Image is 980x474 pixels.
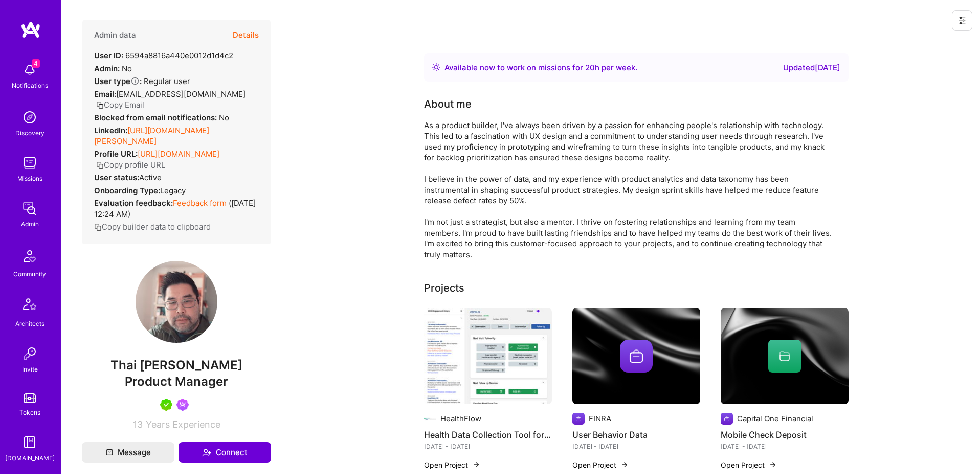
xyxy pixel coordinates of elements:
h4: User Behavior Data [572,428,700,441]
img: cover [572,308,700,404]
div: Tokens [19,407,40,418]
h4: Health Data Collection Tool for Health Center Ambassadors [424,428,552,441]
span: [EMAIL_ADDRESS][DOMAIN_NAME] [116,89,246,99]
img: arrow-right [620,461,629,469]
strong: LinkedIn: [94,126,127,135]
div: FINRA [589,413,611,424]
div: 6594a8816a440e0012d1d4c2 [94,50,233,61]
img: bell [19,59,40,80]
strong: Admin: [94,64,120,73]
img: Company logo [721,413,733,425]
span: Product Manager [125,374,228,389]
img: Company logo [620,340,653,373]
strong: User status: [94,173,139,182]
img: Health Data Collection Tool for Health Center Ambassadors [424,308,552,404]
div: ( [DATE] 12:24 AM ) [94,198,259,219]
div: [DATE] - [DATE] [721,441,849,452]
i: icon Copy [94,223,102,231]
img: arrow-right [769,461,777,469]
div: Projects [424,280,464,296]
img: teamwork [19,153,40,173]
span: Active [139,173,162,182]
div: Architects [15,318,44,329]
img: Availability [432,63,440,71]
span: 13 [133,419,143,430]
div: Notifications [12,80,48,91]
div: Capital One Financial [737,413,813,424]
span: legacy [160,186,186,195]
div: Invite [22,364,38,375]
img: arrow-right [472,461,480,469]
img: cover [721,308,849,404]
button: Connect [179,442,271,463]
img: Been on Mission [176,399,189,411]
button: Copy builder data to clipboard [94,221,211,232]
span: Thai [PERSON_NAME] [82,358,271,373]
button: Open Project [424,460,480,470]
img: Community [17,244,42,269]
i: icon Connect [202,448,211,457]
button: Details [233,20,259,50]
span: 4 [32,59,40,68]
i: icon Copy [96,161,104,169]
div: HealthFlow [440,413,481,424]
strong: Onboarding Type: [94,186,160,195]
div: Community [13,269,46,279]
div: [DATE] - [DATE] [424,441,552,452]
div: [DATE] - [DATE] [572,441,700,452]
i: icon Mail [106,449,113,456]
strong: User ID: [94,51,123,60]
strong: Blocked from email notifications: [94,113,219,122]
img: Company logo [424,413,436,425]
button: Open Project [572,460,629,470]
span: 20 [585,63,595,72]
img: User Avatar [136,261,217,343]
img: tokens [24,393,36,403]
img: logo [20,20,41,39]
img: Invite [19,343,40,364]
div: [DOMAIN_NAME] [5,452,55,463]
div: Missions [17,173,42,184]
img: discovery [19,107,40,128]
span: Years Experience [146,419,220,430]
div: As a product builder, I've always been driven by a passion for enhancing people's relationship wi... [424,120,833,260]
div: About me [424,96,472,112]
div: Regular user [94,76,190,87]
button: Copy profile URL [96,159,165,170]
button: Copy Email [96,99,144,110]
img: admin teamwork [19,198,40,219]
img: Architects [17,294,42,318]
div: No [94,112,229,123]
strong: Profile URL: [94,149,138,159]
div: Available now to work on missions for h per week . [444,61,637,74]
img: guide book [19,432,40,452]
a: [URL][DOMAIN_NAME][PERSON_NAME] [94,126,209,146]
div: Admin [21,219,39,230]
div: No [94,63,132,74]
strong: Evaluation feedback: [94,198,173,208]
i: Help [130,76,140,86]
button: Message [82,442,174,463]
img: A.Teamer in Residence [160,399,172,411]
i: icon Copy [96,101,104,109]
strong: User type : [94,76,142,86]
h4: Admin data [94,31,136,40]
h4: Mobile Check Deposit [721,428,849,441]
a: Feedback form [173,198,227,208]
button: Open Project [721,460,777,470]
a: [URL][DOMAIN_NAME] [138,149,219,159]
strong: Email: [94,89,116,99]
div: Discovery [15,128,44,138]
img: Company logo [572,413,585,425]
div: Updated [DATE] [783,61,840,74]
